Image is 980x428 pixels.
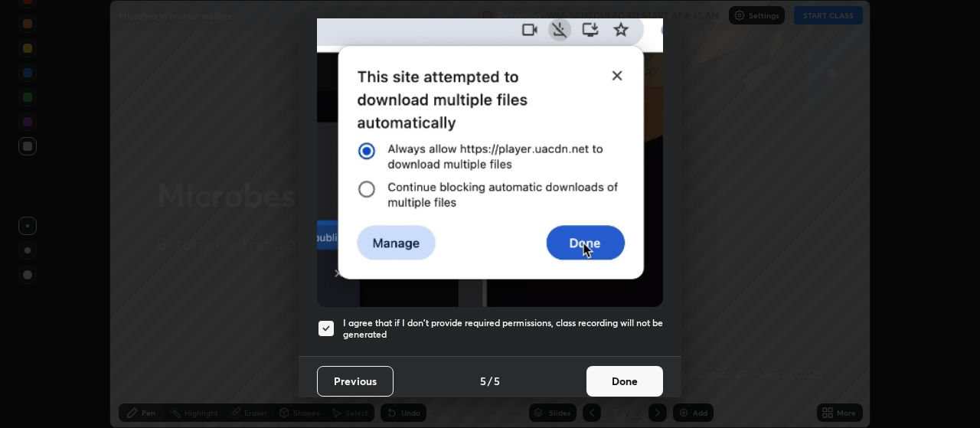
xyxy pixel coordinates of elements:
[343,317,663,341] h5: I agree that if I don't provide required permissions, class recording will not be generated
[317,366,394,397] button: Previous
[480,373,486,389] h4: 5
[488,373,492,389] h4: /
[494,373,500,389] h4: 5
[586,366,663,397] button: Done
